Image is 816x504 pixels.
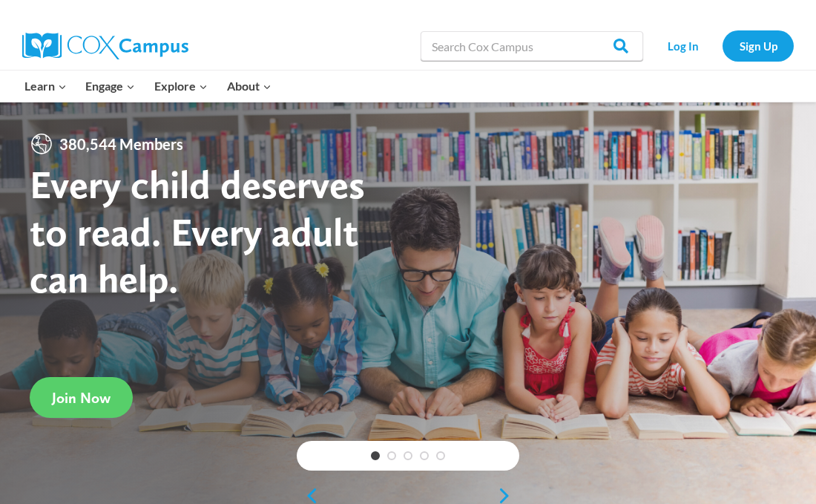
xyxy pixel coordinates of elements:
nav: Secondary Navigation [651,30,794,61]
span: Explore [154,76,208,96]
input: Search Cox Campus [421,31,643,61]
a: 2 [387,451,396,460]
a: 4 [420,451,429,460]
a: Sign Up [723,30,794,61]
span: About [227,76,272,96]
a: Log In [651,30,715,61]
span: Join Now [52,389,111,407]
span: Learn [24,76,67,96]
a: 1 [371,451,380,460]
img: Cox Campus [22,33,188,59]
a: Join Now [30,377,133,418]
span: 380,544 Members [53,132,189,156]
a: 5 [436,451,445,460]
span: Engage [85,76,135,96]
strong: Every child deserves to read. Every adult can help. [30,160,365,302]
nav: Primary Navigation [15,71,280,102]
a: 3 [404,451,412,460]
